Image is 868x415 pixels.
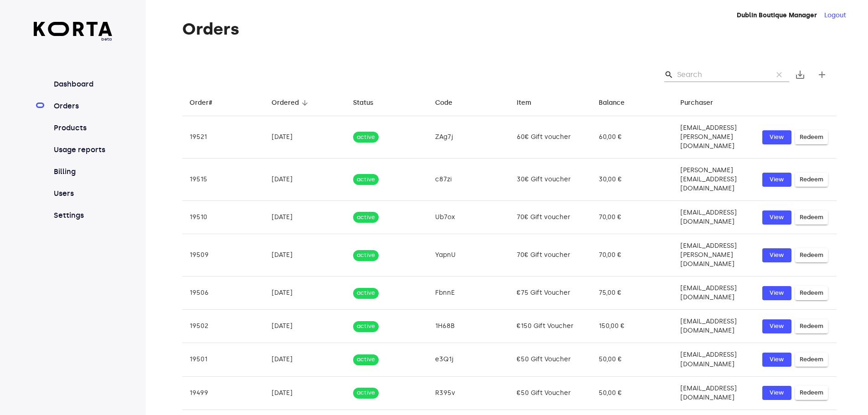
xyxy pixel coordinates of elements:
[182,116,264,159] td: 19521
[264,343,346,376] td: [DATE]
[800,174,823,185] span: Redeem
[353,289,379,297] span: active
[435,97,464,108] span: Code
[52,210,113,221] a: Settings
[762,286,791,300] button: View
[591,116,673,159] td: 60,00 €
[800,354,823,365] span: Redeem
[182,376,264,410] td: 19499
[795,353,828,367] button: Redeem
[509,343,591,376] td: €50 Gift Voucher
[182,20,837,38] h1: Orders
[34,36,113,42] span: beta
[264,201,346,234] td: [DATE]
[767,354,787,365] span: View
[680,97,713,108] div: Purchaser
[673,277,755,310] td: [EMAIL_ADDRESS][DOMAIN_NAME]
[599,97,625,108] div: Balance
[509,234,591,277] td: 70€ Gift voucher
[800,321,823,332] span: Redeem
[795,130,828,144] button: Redeem
[795,386,828,400] button: Redeem
[517,97,543,108] span: Item
[795,69,806,80] span: save_alt
[509,310,591,343] td: €150 Gift Voucher
[591,201,673,234] td: 70,00 €
[509,116,591,159] td: 60€ Gift voucher
[680,97,725,108] span: Purchaser
[811,64,833,86] button: Create new gift card
[353,97,373,108] div: Status
[737,11,817,19] strong: Dublin Boutique Manager
[762,353,791,367] a: View
[591,159,673,201] td: 30,00 €
[800,250,823,261] span: Redeem
[762,319,791,333] button: View
[264,277,346,310] td: [DATE]
[353,355,379,364] span: active
[767,288,787,298] span: View
[673,159,755,201] td: [PERSON_NAME][EMAIL_ADDRESS][DOMAIN_NAME]
[428,343,510,376] td: e3Q1j
[52,101,113,112] a: Orders
[190,97,212,108] div: Order#
[264,116,346,159] td: [DATE]
[800,132,823,143] span: Redeem
[34,22,113,36] img: Korta
[353,322,379,331] span: active
[767,250,787,261] span: View
[428,116,510,159] td: ZAg7j
[789,64,811,86] button: Export
[428,277,510,310] td: FbnnE
[353,389,379,397] span: active
[517,97,531,108] div: Item
[301,99,309,107] span: arrow_downward
[353,175,379,184] span: active
[762,386,791,400] button: View
[353,97,385,108] span: Status
[509,376,591,410] td: €50 Gift Voucher
[817,69,827,80] span: add
[795,286,828,300] button: Redeem
[795,248,828,262] button: Redeem
[264,234,346,277] td: [DATE]
[52,79,113,90] a: Dashboard
[591,234,673,277] td: 70,00 €
[673,376,755,410] td: [EMAIL_ADDRESS][DOMAIN_NAME]
[182,277,264,310] td: 19506
[767,388,787,398] span: View
[353,213,379,222] span: active
[800,212,823,223] span: Redeem
[673,234,755,277] td: [EMAIL_ADDRESS][PERSON_NAME][DOMAIN_NAME]
[767,174,787,185] span: View
[762,173,791,187] a: View
[599,97,637,108] span: Balance
[182,343,264,376] td: 19501
[762,210,791,225] button: View
[509,277,591,310] td: €75 Gift Voucher
[190,97,224,108] span: Order#
[428,159,510,201] td: c87zi
[824,11,846,20] button: Logout
[762,248,791,262] button: View
[264,376,346,410] td: [DATE]
[34,22,113,42] a: beta
[264,159,346,201] td: [DATE]
[762,130,791,144] button: View
[428,234,510,277] td: YapnU
[264,310,346,343] td: [DATE]
[353,133,379,142] span: active
[272,97,299,108] div: Ordered
[591,343,673,376] td: 50,00 €
[52,123,113,133] a: Products
[182,234,264,277] td: 19509
[591,376,673,410] td: 50,00 €
[795,210,828,225] button: Redeem
[182,201,264,234] td: 19510
[591,310,673,343] td: 150,00 €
